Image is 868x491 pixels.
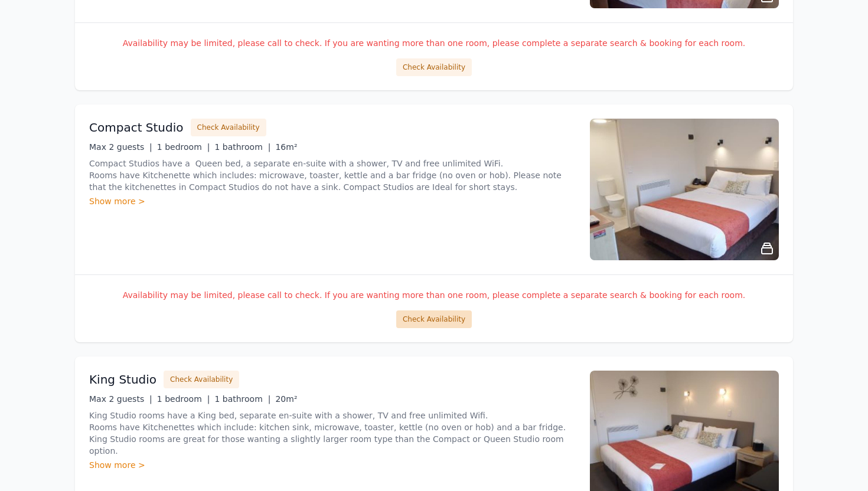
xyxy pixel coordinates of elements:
[89,371,156,388] h3: King Studio
[89,459,576,471] div: Show more >
[275,142,297,152] span: 16m²
[89,119,184,136] h3: Compact Studio
[89,37,779,49] p: Availability may be limited, please call to check. If you are wanting more than one room, please ...
[89,410,576,457] p: King Studio rooms have a King bed, separate en-suite with a shower, TV and free unlimited Wifi. R...
[396,310,472,328] button: Check Availability
[214,394,270,404] span: 1 bathroom |
[89,289,779,301] p: Availability may be limited, please call to check. If you are wanting more than one room, please ...
[89,195,576,207] div: Show more >
[89,142,152,152] span: Max 2 guests |
[214,142,270,152] span: 1 bathroom |
[157,394,210,404] span: 1 bedroom |
[157,142,210,152] span: 1 bedroom |
[275,394,297,404] span: 20m²
[89,158,576,193] p: Compact Studios have a Queen bed, a separate en-suite with a shower, TV and free unlimited WiFi. ...
[89,394,152,404] span: Max 2 guests |
[164,371,239,388] button: Check Availability
[191,119,266,136] button: Check Availability
[396,58,472,76] button: Check Availability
